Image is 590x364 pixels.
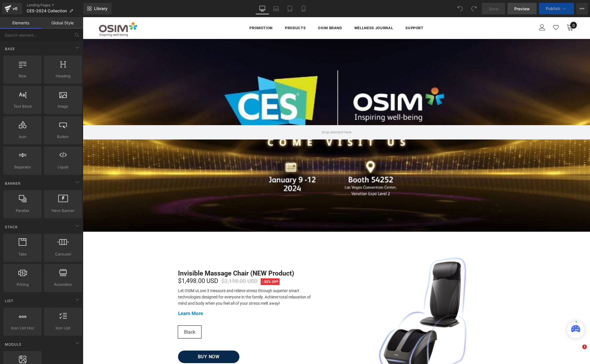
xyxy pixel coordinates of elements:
[16,5,54,19] img: OSIM
[283,3,297,14] a: Tablet
[323,9,341,13] span: Support
[95,271,228,288] span: Let OSIM uLove 3 measure and relieve stress through superior smart technologies designed for ever...
[546,6,560,11] span: Publish
[46,251,80,257] span: Carousel
[42,17,83,29] a: Global Style
[46,282,80,288] span: Accordion
[167,9,190,13] span: Promotion
[478,310,505,337] iframe: Tidio Chat
[297,3,310,14] a: Mobile
[5,134,40,140] span: Icon
[5,103,40,109] span: Text Block
[269,3,283,14] a: Laptop
[4,46,15,52] span: Base
[115,337,137,342] span: Buy Now
[11,5,19,12] div: v6
[95,252,211,261] a: Invisible Massage Chair (NEW Product)
[484,7,491,13] a: 0
[5,251,40,257] span: Tabs
[46,208,80,214] span: Hero Banner
[235,9,259,13] span: OSIM Brand
[271,4,310,20] a: Wellness Journal
[46,164,80,170] span: Liquid
[5,208,40,214] span: Parallax
[2,3,22,14] a: v6
[454,3,466,14] button: Undo
[5,282,40,288] span: Pricing
[468,3,480,14] button: Redo
[46,325,80,331] span: Icon List
[576,3,588,14] button: More
[101,309,112,321] span: Black
[83,3,112,14] a: New Library
[138,261,175,267] span: $2,198.00 USD
[582,345,587,349] span: 1
[46,134,80,140] span: Button
[94,6,108,11] span: Library
[95,333,157,346] button: Buy Now
[202,9,223,13] span: Products
[4,181,21,186] span: Banner
[202,4,223,20] a: Products
[571,345,584,358] iframe: Intercom live chat
[5,73,40,79] span: Row
[46,73,80,79] span: Heading
[95,260,135,267] span: $1,498.00 USD
[514,6,530,12] span: Preview
[167,4,190,20] a: Promotion
[507,3,537,14] a: Preview
[487,5,494,11] span: 0
[255,3,269,14] a: Desktop
[539,3,574,14] button: Publish
[181,262,188,267] span: 32%
[179,262,180,267] span: -
[4,298,14,304] span: List
[235,4,259,20] a: OSIM Brand
[5,325,40,331] span: Icon List Hoz
[95,293,120,299] a: Learn More
[5,164,40,170] span: Separator
[271,9,310,13] span: Wellness Journal
[4,342,22,347] span: Module
[27,3,83,7] a: Landing Pages
[489,6,498,12] span: Save
[323,4,341,20] a: Support
[4,224,18,230] span: Stack
[189,262,196,267] span: OFF
[27,9,67,13] span: CES-2024 Collection
[46,103,80,109] span: Image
